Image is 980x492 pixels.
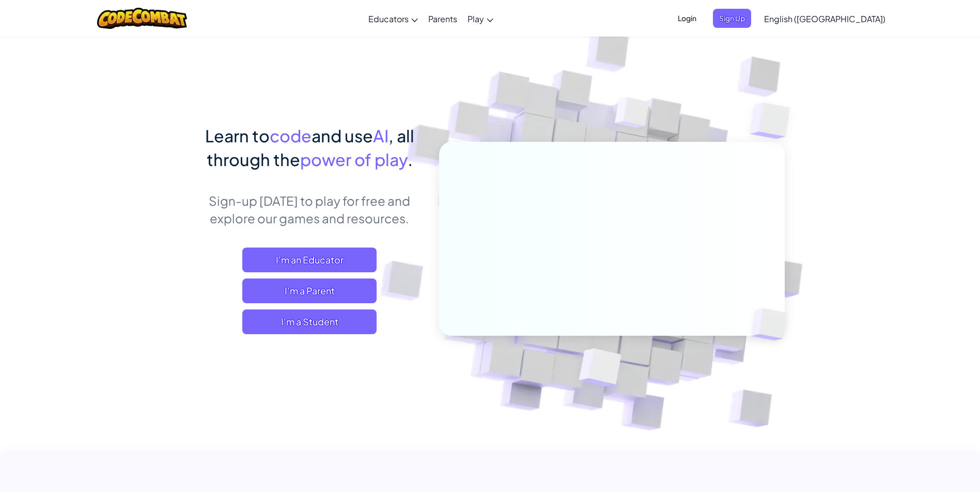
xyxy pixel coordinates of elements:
[595,77,670,154] img: Overlap cubes
[205,125,270,146] span: Learn to
[368,13,409,24] span: Educators
[97,8,188,29] img: CodeCombat logo
[408,149,413,170] span: .
[553,326,646,412] img: Overlap cubes
[764,13,885,24] span: English ([GEOGRAPHIC_DATA])
[196,192,424,227] p: Sign-up [DATE] to play for free and explore our games and resources.
[312,125,373,146] span: and use
[672,9,703,28] button: Login
[242,248,377,272] a: I'm an Educator
[462,5,499,32] a: Play
[242,309,377,334] button: I'm a Student
[373,125,388,146] span: AI
[734,287,811,362] img: Overlap cubes
[242,278,377,303] a: I'm a Parent
[759,5,891,32] a: English ([GEOGRAPHIC_DATA])
[468,13,484,24] span: Play
[729,77,819,165] img: Overlap cubes
[423,5,462,32] a: Parents
[270,125,312,146] span: code
[300,149,408,170] span: power of play
[363,5,423,32] a: Educators
[713,9,751,28] button: Sign Up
